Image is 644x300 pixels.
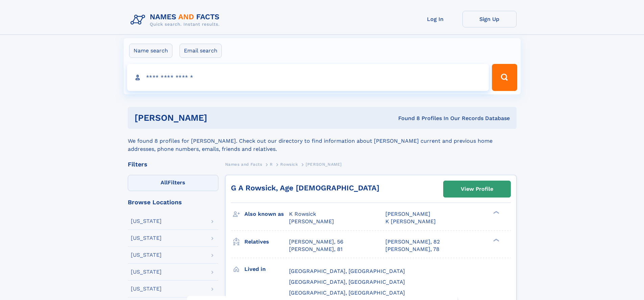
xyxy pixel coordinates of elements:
[135,114,303,122] h1: [PERSON_NAME]
[385,211,430,217] span: [PERSON_NAME]
[128,129,517,153] div: We found 8 profiles for [PERSON_NAME]. Check out our directory to find information about [PERSON_...
[408,11,462,27] a: Log In
[131,218,162,224] div: [US_STATE]
[289,218,334,225] span: [PERSON_NAME]
[129,44,172,58] label: Name search
[289,246,342,253] a: [PERSON_NAME], 81
[289,279,405,285] span: [GEOGRAPHIC_DATA], [GEOGRAPHIC_DATA]
[289,238,343,246] a: [PERSON_NAME], 56
[244,208,289,220] h3: Also known as
[131,269,162,275] div: [US_STATE]
[492,64,517,91] button: Search Button
[270,160,273,168] a: R
[303,115,510,122] div: Found 8 Profiles In Our Records Database
[131,286,162,292] div: [US_STATE]
[128,11,225,29] img: Logo Names and Facts
[289,268,405,274] span: [GEOGRAPHIC_DATA], [GEOGRAPHIC_DATA]
[244,236,289,248] h3: Relatives
[127,64,489,91] input: search input
[280,160,298,168] a: Rowsick
[231,184,379,192] a: G A Rowsick, Age [DEMOGRAPHIC_DATA]
[492,238,500,242] div: ❯
[306,162,342,167] span: [PERSON_NAME]
[270,162,273,167] span: R
[289,290,405,296] span: [GEOGRAPHIC_DATA], [GEOGRAPHIC_DATA]
[444,181,510,197] a: View Profile
[225,160,262,168] a: Names and Facts
[385,246,439,253] a: [PERSON_NAME], 78
[131,235,162,241] div: [US_STATE]
[128,161,218,167] div: Filters
[289,211,316,217] span: K Rowsick
[462,11,517,27] a: Sign Up
[492,210,500,215] div: ❯
[131,252,162,258] div: [US_STATE]
[244,263,289,275] h3: Lived in
[128,175,218,191] label: Filters
[461,181,493,197] div: View Profile
[161,179,168,186] span: All
[385,218,436,225] span: K [PERSON_NAME]
[280,162,298,167] span: Rowsick
[385,238,440,246] a: [PERSON_NAME], 82
[180,44,222,58] label: Email search
[128,199,218,205] div: Browse Locations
